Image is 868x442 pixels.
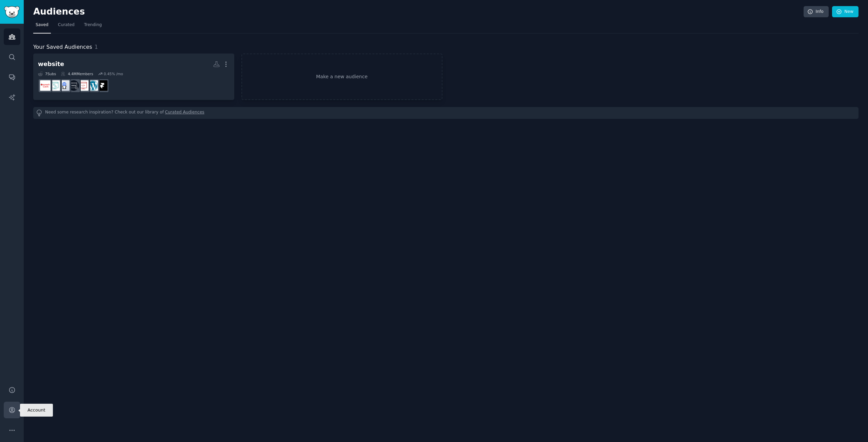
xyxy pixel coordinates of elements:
[104,71,123,76] div: 0.45 % /mo
[33,43,92,51] span: Your Saved Audiences
[804,6,829,18] a: Info
[82,20,104,34] a: Trending
[50,80,60,91] img: web_design
[95,44,98,50] span: 1
[97,80,107,91] img: framer
[33,107,859,119] div: Need some research inspiration? Check out our library of
[832,6,859,18] a: New
[58,22,75,28] span: Curated
[4,6,20,18] img: GummySearch logo
[33,20,51,34] a: Saved
[38,60,64,68] div: website
[61,71,93,76] div: 4.4M Members
[241,54,442,100] a: Make a new audience
[78,80,88,91] img: webdev
[68,80,79,91] img: WebsiteBuilder
[165,109,204,117] a: Curated Audiences
[33,54,234,100] a: website7Subs4.4MMembers0.45% /moframerWordpresswebdevWebsiteBuilderwebsiteweb_designOutreachClerk
[59,80,70,91] img: website
[87,80,98,91] img: Wordpress
[40,80,51,91] img: OutreachClerk
[36,22,48,28] span: Saved
[38,71,56,76] div: 7 Sub s
[56,20,77,34] a: Curated
[84,22,102,28] span: Trending
[33,6,804,17] h2: Audiences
